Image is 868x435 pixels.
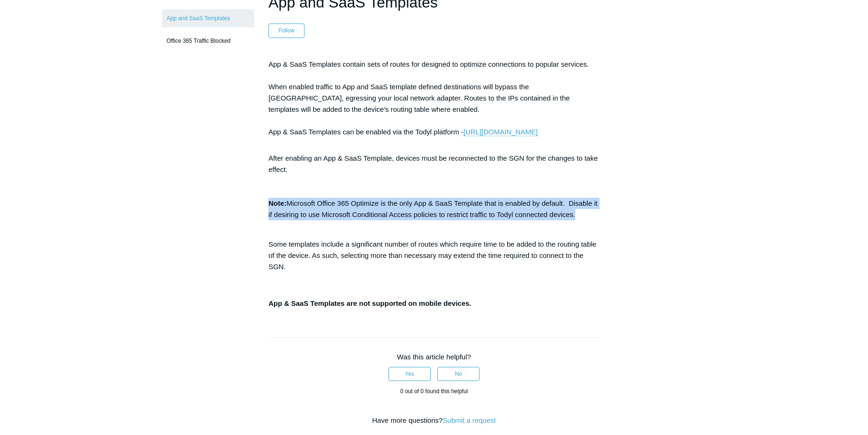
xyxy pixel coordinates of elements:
[268,239,600,272] p: Some templates include a significant number of routes which require time to be added to the routi...
[437,367,480,381] button: This article was not helpful
[388,367,431,381] button: This article was helpful
[268,299,471,307] strong: App & SaaS Templates are not supported on mobile devices.
[162,9,254,27] a: App and SaaS Templates
[268,57,600,138] div: App & SaaS Templates contain sets of routes for designed to optimize connections to popular servi...
[268,415,600,426] div: Have more questions?
[268,151,600,309] div: After enabling an App & SaaS Template, devices must be reconnected to the SGN for the changes to ...
[162,32,254,50] a: Office 365 Traffic Blocked
[268,199,286,207] strong: Note:
[400,388,468,395] span: 0 out of 0 found this helpful
[464,128,538,136] a: [URL][DOMAIN_NAME]
[268,198,600,220] div: Microsoft Office 365 Optimize is the only App & SaaS Template that is enabled by default. Disable...
[397,353,471,361] span: Was this article helpful?
[442,416,495,424] a: Submit a request
[268,23,305,38] button: Follow Article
